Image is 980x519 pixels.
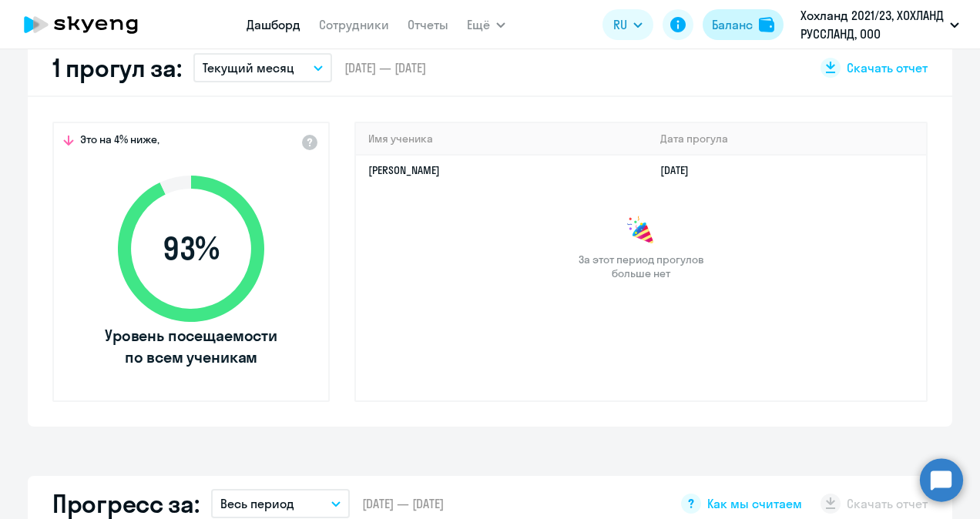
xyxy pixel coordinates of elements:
[626,216,656,246] img: congrats
[602,9,653,40] button: RU
[193,53,332,82] button: Текущий месяц
[800,6,944,43] p: Хохланд 2021/23, ХОХЛАНД РУССЛАНД, ООО
[220,494,294,513] p: Весь период
[52,488,199,519] h2: Прогресс за:
[362,495,444,512] span: [DATE] — [DATE]
[408,17,448,32] a: Отчеты
[52,52,181,83] h2: 1 прогул за:
[576,253,706,280] span: За этот период прогулов больше нет
[319,17,389,32] a: Сотрудники
[247,17,300,32] a: Дашборд
[368,163,440,177] a: [PERSON_NAME]
[467,15,490,34] span: Ещё
[793,6,967,43] button: Хохланд 2021/23, ХОХЛАНД РУССЛАНД, ООО
[203,59,294,77] p: Текущий месяц
[847,59,928,76] span: Скачать отчет
[660,163,701,177] a: [DATE]
[467,9,505,40] button: Ещё
[211,489,350,518] button: Весь период
[703,9,784,40] button: Балансbalance
[648,123,926,155] th: Дата прогула
[712,15,753,34] div: Баланс
[102,325,280,368] span: Уровень посещаемости по всем ученикам
[707,495,802,512] span: Как мы считаем
[356,123,648,155] th: Имя ученика
[80,132,159,151] span: Это на 4% ниже,
[759,17,774,32] img: balance
[102,230,280,267] span: 93 %
[344,59,426,76] span: [DATE] — [DATE]
[613,15,627,34] span: RU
